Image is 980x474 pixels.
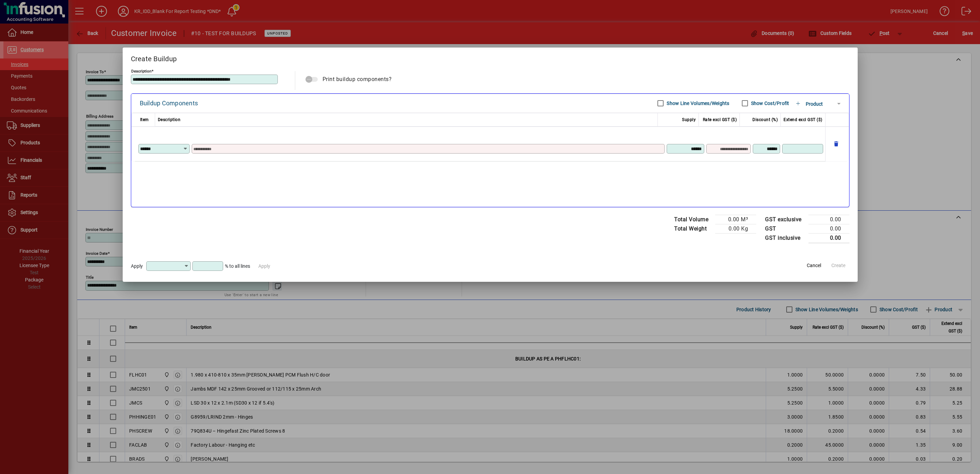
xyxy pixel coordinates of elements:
[784,116,822,124] span: Extend excl GST ($)
[762,215,808,224] td: GST exclusive
[762,224,808,233] td: GST
[123,48,858,67] h2: Create Buildup
[140,98,198,109] div: Buildup Components
[671,215,715,224] td: Total Volume
[808,233,849,243] td: 0.00
[715,224,756,233] td: 0.00 Kg
[665,100,729,107] label: Show Line Volumes/Weights
[703,116,737,124] span: Rate excl GST ($)
[803,259,825,272] button: Cancel
[828,259,849,272] button: Create
[752,116,778,124] span: Discount (%)
[131,263,143,269] span: Apply
[715,215,756,224] td: 0.00 M³
[762,233,808,243] td: GST inclusive
[131,68,151,73] mat-label: Description
[671,224,715,233] td: Total Weight
[807,262,821,269] span: Cancel
[808,215,849,224] td: 0.00
[140,116,149,124] span: Item
[750,100,789,107] label: Show Cost/Profit
[158,116,181,124] span: Description
[323,76,392,82] span: Print buildup components?
[682,116,696,124] span: Supply
[808,224,849,233] td: 0.00
[831,262,845,269] span: Create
